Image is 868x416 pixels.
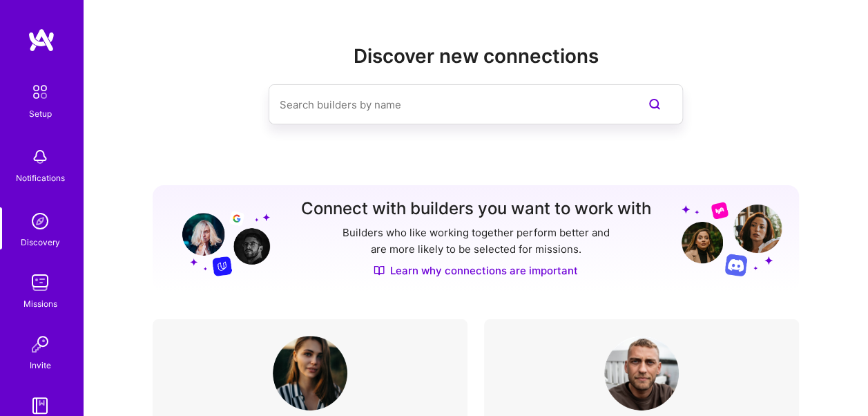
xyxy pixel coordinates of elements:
img: bell [26,143,54,171]
img: Grow your network [170,200,270,276]
img: teamwork [26,269,54,296]
div: Notifications [16,171,65,185]
img: setup [26,77,55,106]
div: Invite [30,358,51,372]
div: Discovery [21,235,60,249]
h2: Discover new connections [153,45,799,68]
h3: Connect with builders you want to work with [301,199,651,219]
img: Discover [374,265,385,276]
img: logo [28,28,55,53]
img: Invite [26,330,54,358]
i: icon SearchPurple [646,96,663,113]
a: Learn why connections are important [374,263,578,278]
img: User Avatar [273,336,347,410]
div: Setup [29,106,52,121]
div: Missions [23,296,57,311]
p: Builders who like working together perform better and are more likely to be selected for missions. [340,225,613,258]
img: discovery [26,207,54,235]
img: User Avatar [604,336,679,410]
input: Search builders by name [280,87,617,122]
img: Grow your network [682,201,782,276]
